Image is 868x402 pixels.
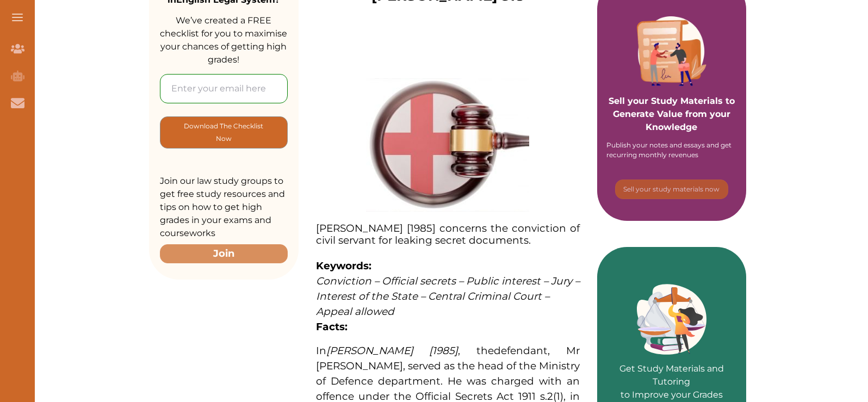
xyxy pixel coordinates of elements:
strong: Keywords: [316,259,371,272]
span: In [316,344,458,357]
p: Sell your Study Materials to Generate Value from your Knowledge [608,64,736,134]
input: Enter your email here [160,74,288,103]
img: English-Legal-System-feature-300x245.jpg [366,78,529,212]
span: [PERSON_NAME] [1985] concerns the conviction of civil servant for leaking secret documents. [316,222,580,246]
span: We’ve created a FREE checklist for you to maximise your chances of getting high grades! [160,15,287,65]
span: , the [458,344,494,357]
img: Purple card image [637,16,706,86]
button: [object Object] [615,180,728,199]
img: Green card image [637,284,706,355]
strong: Facts: [316,320,348,333]
span: [PERSON_NAME] [1985] [326,344,458,357]
p: Get Study Materials and Tutoring to Improve your Grades [608,332,736,401]
button: Join [160,244,288,263]
span: Conviction – Official secrets – Public interest – Jury – Interest of the State – Central Criminal... [316,275,580,318]
p: Download The Checklist Now [182,120,265,145]
p: Sell your study materials now [623,184,720,194]
div: Publish your notes and essays and get recurring monthly revenues [606,140,737,160]
button: [object Object] [160,116,288,149]
p: Join our law study groups to get free study resources and tips on how to get high grades in your ... [160,175,288,240]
